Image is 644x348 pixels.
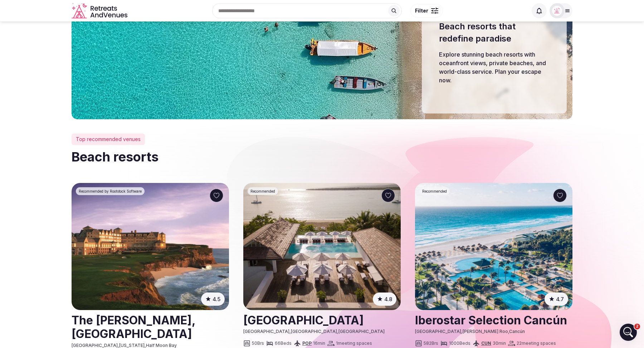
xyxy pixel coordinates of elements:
[76,187,145,195] div: Recommended by Rootstock Software
[275,340,292,347] span: 66 Beds
[337,329,338,334] span: ,
[250,189,275,194] span: Recommended
[338,329,385,334] span: [GEOGRAPHIC_DATA]
[384,295,392,303] span: 4.8
[415,183,572,310] a: See Iberostar Selection Cancún
[252,340,264,347] span: 50 Brs
[72,148,572,166] h2: Beach resorts
[119,343,145,348] span: [US_STATE]
[508,329,509,334] span: ,
[289,329,291,334] span: ,
[422,189,447,194] span: Recommended
[146,343,177,348] span: Half Moon Bay
[552,6,562,16] img: Matt Grant Oakes
[449,340,470,347] span: 1000 Beds
[415,7,428,14] span: Filter
[243,183,401,310] img: Casa Colonial Beach & Spa Resort
[79,189,142,194] span: Recommended by Rootstock Software
[509,329,525,334] span: Cancún
[72,311,229,343] h2: The [PERSON_NAME], [GEOGRAPHIC_DATA]
[243,329,289,334] span: [GEOGRAPHIC_DATA]
[545,293,568,306] button: 4.7
[634,324,640,329] span: 2
[72,343,118,348] span: [GEOGRAPHIC_DATA]
[439,20,550,44] h1: Beach resorts that redefine paradise
[415,183,572,310] img: Iberostar Selection Cancún
[419,187,450,195] div: Recommended
[415,311,572,329] a: View venue
[291,329,337,334] span: [GEOGRAPHIC_DATA]
[410,4,443,18] button: Filter
[415,329,461,334] span: [GEOGRAPHIC_DATA]
[481,340,491,346] a: CUN
[517,340,556,347] span: 22 meeting spaces
[243,311,401,329] h2: [GEOGRAPHIC_DATA]
[373,293,396,306] button: 4.8
[72,134,145,145] div: Top recommended venues
[243,311,401,329] a: View venue
[72,3,129,19] svg: Retreats and Venues company logo
[556,295,564,303] span: 4.7
[439,50,550,84] p: Explore stunning beach resorts with oceanfront views, private beaches, and world-class service. P...
[248,187,278,195] div: Recommended
[213,295,220,303] span: 4.5
[463,329,508,334] span: [PERSON_NAME] Roo
[243,183,401,310] a: See Casa Colonial Beach & Spa Resort
[201,293,225,306] button: 4.5
[493,340,506,347] span: 30 min
[145,343,146,348] span: ,
[415,311,572,329] h2: Iberostar Selection Cancún
[461,329,463,334] span: ,
[302,340,312,346] a: POP
[336,340,372,347] span: 1 meeting spaces
[313,340,325,347] span: 16 min
[72,183,229,310] img: The Ritz-Carlton, Half Moon Bay
[72,183,229,310] a: See The Ritz-Carlton, Half Moon Bay
[620,324,637,341] iframe: Intercom live chat
[118,343,119,348] span: ,
[72,311,229,343] a: View venue
[72,3,129,19] a: Visit the homepage
[424,340,438,347] span: 582 Brs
